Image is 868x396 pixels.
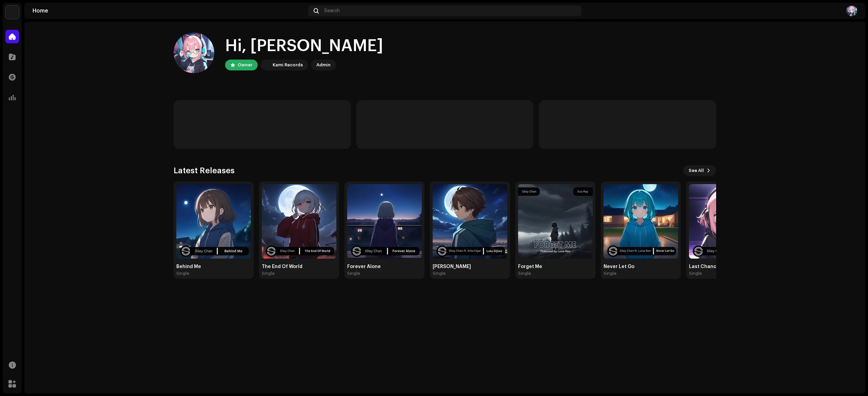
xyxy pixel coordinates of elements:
img: 216d34b7-a0f9-4f47-b5ad-bbb2e3c08c14 [262,184,336,259]
div: Single [518,271,531,276]
div: Single [433,271,446,276]
div: Kami Records [273,61,303,69]
div: Single [262,271,275,276]
div: Forget Me [518,264,593,269]
div: Single [347,271,360,276]
img: c986d693-fe13-4fe7-96c7-07a0a741f6cd [433,184,507,259]
div: Single [689,271,702,276]
div: The End Of World [262,264,336,269]
img: 33004b37-325d-4a8b-b51f-c12e9b964943 [262,61,270,69]
img: f02ee7e0-9341-4894-8342-598e4be2be84 [689,184,764,259]
h3: Latest Releases [174,165,235,176]
div: Home [33,8,305,14]
div: Never Let Go [604,264,678,269]
img: b0eb5a02-03fa-4d27-b680-69f486d06482 [518,184,593,259]
div: Admin [316,61,331,69]
div: Owner [238,61,252,69]
img: 6965839f-f05b-44db-96de-98cdc8cf450c [604,184,678,259]
button: See All [683,165,716,176]
img: 33004b37-325d-4a8b-b51f-c12e9b964943 [5,5,19,19]
img: bd5a70cd-3c25-4afd-b38f-705799d56f25 [846,5,857,16]
div: Last Chance [689,264,764,269]
div: Single [604,271,616,276]
div: [PERSON_NAME] [433,264,507,269]
span: See All [689,164,704,177]
img: 35678ead-719e-490e-a7a6-f2effe2ecb80 [176,184,251,259]
div: Single [176,271,189,276]
div: Hi, [PERSON_NAME] [225,35,383,57]
img: bd5a70cd-3c25-4afd-b38f-705799d56f25 [174,32,214,73]
span: Search [324,8,340,14]
div: Forever Alone [347,264,422,269]
div: Behind Me [176,264,251,269]
img: d26dad17-3a20-442c-b0e6-756fc0c3a64b [347,184,422,259]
